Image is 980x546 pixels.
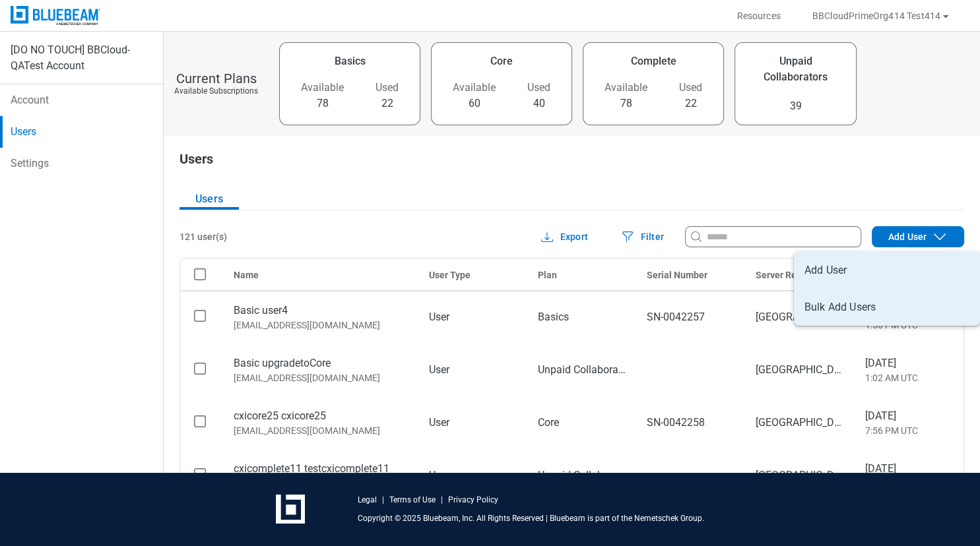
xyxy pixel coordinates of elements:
td: SN-0042257 [636,291,745,344]
svg: checkbox [194,310,206,322]
td: Unpaid Collaborator [527,344,636,396]
div: Add User [872,229,964,245]
div: [EMAIL_ADDRESS][DOMAIN_NAME] [234,318,408,332]
td: [GEOGRAPHIC_DATA] [745,449,854,502]
button: Resources [721,5,796,26]
td: User [418,449,527,502]
td: [GEOGRAPHIC_DATA] [745,396,854,449]
div: Current Plans [176,71,257,86]
span: 22 [381,96,393,111]
li: Bulk Add Users [794,289,980,326]
span: 60 [469,96,480,111]
td: User [418,291,527,344]
button: Users [180,189,239,210]
li: Add User [794,252,980,289]
span: Available [604,80,647,96]
div: | | [358,495,498,505]
span: 78 [317,96,329,111]
span: Available [453,80,496,96]
td: [GEOGRAPHIC_DATA] [745,344,854,396]
span: Used [679,80,702,96]
span: 39 [790,98,802,114]
div: Unpaid Collaborators [758,53,833,85]
svg: checkbox [194,363,206,375]
td: Basics [527,291,636,344]
svg: checkbox [194,415,206,427]
td: SN-0042258 [636,396,745,449]
span: Available [301,80,344,96]
span: Used [376,80,399,96]
td: User [418,344,527,396]
td: User [418,396,527,449]
h1: Users [180,152,213,173]
td: [GEOGRAPHIC_DATA] [745,291,854,344]
p: Copyright © 2025 Bluebeam, Inc. All Rights Reserved | Bluebeam is part of the Nemetschek Group. [358,513,704,524]
div: 121 user(s) [180,230,227,243]
svg: checkbox [194,268,206,280]
button: BBCloudPrimeOrg414 Test414 [797,5,967,26]
div: Server Region [756,268,843,282]
a: Terms of Use [389,495,436,505]
div: cxicore25 cxicore25 [234,408,408,424]
ul: Add User [794,252,980,326]
span: 1:02 AM UTC [865,371,952,384]
div: Basic user4 [234,303,408,318]
span: [DATE] [865,461,952,477]
div: Complete [631,53,676,69]
div: [EMAIL_ADDRESS][DOMAIN_NAME] [234,371,408,384]
span: 22 [685,96,697,111]
svg: checkbox [194,468,206,480]
div: Serial Number [647,268,735,282]
button: Filter [604,226,680,247]
span: 40 [533,96,545,111]
div: Available Subscriptions [174,86,258,96]
button: Add User [872,226,964,247]
a: Privacy Policy [448,495,498,505]
td: Core [527,396,636,449]
span: [DATE] [865,355,952,371]
span: [DATE] [865,408,952,424]
div: Plan [538,268,626,282]
div: [EMAIL_ADDRESS][DOMAIN_NAME] [234,424,408,437]
div: Basic upgradetoCore [234,355,408,371]
img: Bluebeam, Inc. [11,6,100,25]
span: Used [527,80,550,96]
a: Legal [358,495,377,505]
div: cxicomplete11 testcxicomplete11 [234,461,408,477]
td: Unpaid Collaborator [527,449,636,502]
span: 78 [620,96,632,111]
button: Export [523,226,604,247]
div: Name [234,268,408,282]
div: [DO NO TOUCH] BBCloud- QATest Account [11,42,152,74]
span: 7:56 PM UTC [865,424,952,437]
